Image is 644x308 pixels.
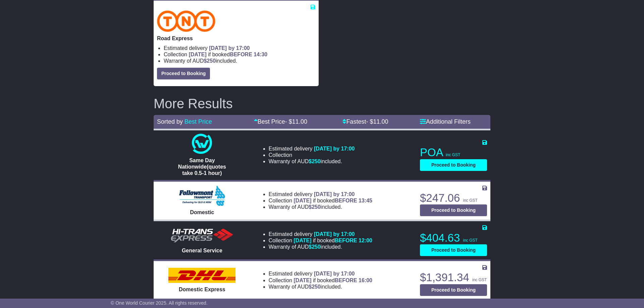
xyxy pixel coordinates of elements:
span: Same Day Nationwide(quotes take 0.5-1 hour) [178,158,226,176]
span: [DATE] by 17:00 [314,271,355,276]
span: BEFORE [230,52,252,57]
button: Proceed to Booking [420,159,487,171]
span: [DATE] [294,198,312,203]
span: Domestic Express [179,287,225,292]
span: 250 [312,204,321,210]
li: Collection [164,51,315,58]
li: Collection [269,152,355,158]
li: Estimated delivery [269,231,372,237]
a: Best Price [184,118,212,125]
h2: More Results [154,96,490,111]
span: BEFORE [335,278,357,283]
span: 250 [312,159,321,164]
p: $247.06 [420,191,487,205]
img: TNT Domestic: Road Express [157,10,215,32]
span: [DATE] [189,52,207,57]
p: POA [420,146,487,159]
span: - $ [366,118,388,125]
span: $ [309,159,321,164]
span: inc GST [463,198,477,203]
span: BEFORE [335,198,357,203]
span: Domestic [190,209,214,215]
p: $1,391.34 [420,271,487,284]
span: 14:30 [254,52,267,57]
span: 11.00 [373,118,388,125]
span: [DATE] by 17:00 [314,231,355,237]
li: Warranty of AUD included. [164,58,315,64]
span: [DATE] by 17:00 [314,146,355,151]
p: $404.63 [420,231,487,245]
li: Collection [269,277,372,284]
span: 250 [312,284,321,290]
img: Followmont Transport: Domestic [179,186,225,206]
span: BEFORE [335,238,357,243]
span: if booked [294,198,372,203]
li: Estimated delivery [164,45,315,51]
span: 13:45 [359,198,372,203]
span: [DATE] [294,238,312,243]
a: Best Price- $11.00 [254,118,307,125]
li: Warranty of AUD included. [269,284,372,290]
span: © One World Courier 2025. All rights reserved. [111,300,208,306]
button: Proceed to Booking [157,68,210,79]
span: 12:00 [359,238,372,243]
span: [DATE] by 17:00 [314,191,355,197]
span: Sorted by [157,118,183,125]
li: Warranty of AUD included. [269,204,372,210]
li: Warranty of AUD included. [269,158,355,165]
li: Estimated delivery [269,270,372,277]
button: Proceed to Booking [420,284,487,296]
span: 250 [312,244,321,250]
span: 16:00 [359,278,372,283]
p: Road Express [157,35,315,42]
span: if booked [189,52,267,57]
li: Collection [269,237,372,244]
span: [DATE] [294,278,312,283]
span: 11.00 [292,118,307,125]
span: $ [309,244,321,250]
li: Estimated delivery [269,145,355,152]
img: HiTrans: General Service [168,227,235,244]
span: 250 [207,58,216,64]
a: Additional Filters [420,118,471,125]
span: inc GST [472,278,487,282]
span: General Service [182,248,222,253]
li: Collection [269,197,372,204]
button: Proceed to Booking [420,204,487,216]
img: DHL: Domestic Express [168,268,235,283]
li: Estimated delivery [269,191,372,197]
span: if booked [294,278,372,283]
span: $ [309,284,321,290]
li: Warranty of AUD included. [269,244,372,250]
span: inc GST [463,238,477,243]
span: $ [309,204,321,210]
span: [DATE] by 17:00 [209,45,250,51]
a: Fastest- $11.00 [342,118,388,125]
span: - $ [285,118,307,125]
button: Proceed to Booking [420,244,487,256]
span: $ [204,58,216,64]
span: if booked [294,238,372,243]
img: One World Courier: Same Day Nationwide(quotes take 0.5-1 hour) [192,134,212,154]
span: inc GST [446,152,460,157]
